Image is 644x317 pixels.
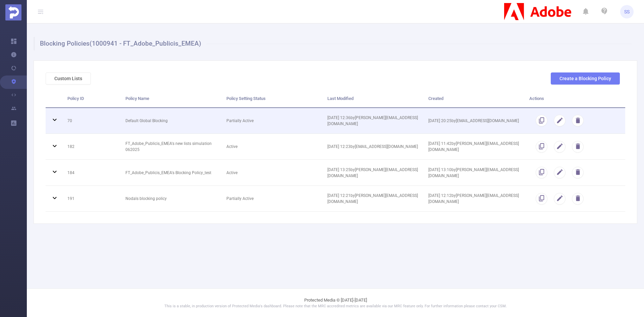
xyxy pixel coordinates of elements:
[120,134,221,160] td: FT_Adobe_Publicis_EMEA's new lists simulation 062025
[529,96,544,101] span: Actions
[428,193,519,204] span: [DATE] 12:12 by [PERSON_NAME][EMAIL_ADDRESS][DOMAIN_NAME]
[428,118,519,123] span: [DATE] 20:25 by [EMAIL_ADDRESS][DOMAIN_NAME]
[44,304,627,309] p: This is a stable, in production version of Protected Media's dashboard. Please note that the MRC ...
[226,96,266,101] span: Policy Setting Status
[551,72,620,85] button: Create a Blocking Policy
[120,160,221,186] td: FT_Adobe_Publicis_EMEA's Blocking Policy_test
[327,115,418,126] span: [DATE] 12:36 by [PERSON_NAME][EMAIL_ADDRESS][DOMAIN_NAME]
[120,108,221,134] td: Default Global Blocking
[226,196,254,201] span: Partially Active
[67,96,84,101] span: Policy ID
[125,96,149,101] span: Policy Name
[226,170,237,175] span: Active
[120,186,221,212] td: Nodals blocking policy
[5,4,21,20] img: Protected Media
[46,72,91,85] button: Custom Lists
[428,141,519,152] span: [DATE] 11:42 by [PERSON_NAME][EMAIL_ADDRESS][DOMAIN_NAME]
[327,167,418,178] span: [DATE] 13:25 by [PERSON_NAME][EMAIL_ADDRESS][DOMAIN_NAME]
[327,96,354,101] span: Last Modified
[428,96,443,101] span: Created
[327,144,418,149] span: [DATE] 12:23 by [EMAIL_ADDRESS][DOMAIN_NAME]
[62,160,120,186] td: 184
[34,37,632,50] h1: Blocking Policies (1000941 - FT_Adobe_Publicis_EMEA)
[46,76,91,81] a: Custom Lists
[226,118,254,123] span: Partially Active
[62,108,120,134] td: 70
[226,144,237,149] span: Active
[62,186,120,212] td: 191
[428,167,519,178] span: [DATE] 13:10 by [PERSON_NAME][EMAIL_ADDRESS][DOMAIN_NAME]
[624,5,630,18] span: SS
[62,134,120,160] td: 182
[327,193,418,204] span: [DATE] 12:21 by [PERSON_NAME][EMAIL_ADDRESS][DOMAIN_NAME]
[27,288,644,317] footer: Protected Media © [DATE]-[DATE]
